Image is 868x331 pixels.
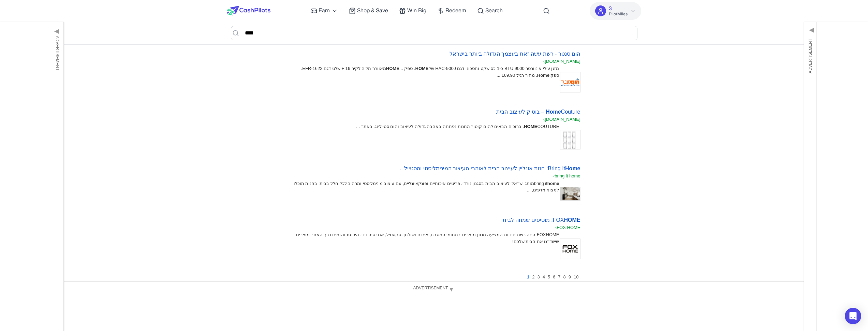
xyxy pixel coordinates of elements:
span: 3 [609,5,612,13]
span: [DOMAIN_NAME] [545,117,580,122]
span: Redeem [445,7,466,15]
span: › [553,173,555,178]
div: דף 3 [537,274,540,279]
div: Open Intercom Messenger [845,308,861,324]
img: תמונה ממוזערת [560,130,580,149]
span: Search [485,7,503,15]
div: דף 4 [543,274,545,279]
b: HOME [415,66,429,71]
b: HOME [564,217,580,223]
b: Home [565,165,580,171]
span: Shop & Save [357,7,388,15]
div: דף 10 [574,274,578,279]
div: דף 8 [563,274,566,279]
span: bring it home [555,173,580,178]
div: bring it מותג ישראלי לעיצוב הבית בסגנון נורדי. פריטים איכותיים ופונקציונליים, עם עיצוב מינימליסטי... [291,180,580,193]
iframe: Advertisement [310,301,558,322]
span: › [543,59,545,64]
div: דף 5 [548,274,550,279]
a: Earn [310,7,338,15]
img: CashPilots Logo [227,6,270,16]
span: › [555,225,557,230]
div: דף 7 [558,274,560,279]
b: Home [546,109,561,115]
b: HOME [386,66,399,71]
a: Bring ItHome: חנות אונליין לעיצוב הבית לאוהבי העיצוב המינימליסטי והסטייל ... [398,165,580,171]
span: ▼ [448,284,455,296]
a: Shop & Save [349,7,388,15]
div: 1 [527,274,529,279]
a: Redeem [437,7,466,15]
span: FOX HOME [557,225,580,230]
b: HOME [524,124,537,129]
b: home [547,181,559,186]
span: ◀ [54,26,61,36]
span: PilotMiles [609,12,628,17]
span: Win Big [407,7,426,15]
a: HomeCouture – בוטיק לעיצוב הבית [496,109,580,115]
div: דף 9 [569,274,571,279]
span: Earn [319,7,330,15]
div: מזגן עילי אינוורטר 9000 BTU כ-1 כס שקט וחסכוני דגם HAC-9000 של . ספק ... מאוורר תליה לקיר 16 + של... [291,65,580,78]
b: Home [537,73,549,78]
span: Advertisement [413,285,448,291]
a: הום סנטר - רשת עשה זאת בעצמך הגדולה ביותר בישראל [450,51,580,57]
span: Advertisement [54,36,60,71]
img: תמונה ממוזערת [560,239,580,259]
div: דף 6 [553,274,555,279]
span: ▶ [807,26,814,36]
div: דף 2 [532,274,534,279]
span: [DOMAIN_NAME] [545,59,580,64]
a: Search [477,7,503,15]
div: COUTURE. ברוכים הבאים להום קוטור החנות נפתחה באהבה גדולה לעיצוב והום סטיילינג. באתר ... [291,123,580,130]
img: תמונה ממוזערת [560,72,580,92]
span: › [543,117,545,122]
a: Win Big [399,7,426,15]
div: FOXHOME הינה רשת חנויות המציעה מגוון מוצרים בתחומי המטבח, אירוח ושולחן, טקסטיל, אמבטיה ונוי. היכנ... [291,231,580,245]
img: תמונה ממוזערת [560,187,580,201]
span: Advertisement [807,39,813,73]
a: FOXHOME: מוסיפים שמחה לבית [503,217,580,223]
button: 3PilotMiles [590,2,641,20]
